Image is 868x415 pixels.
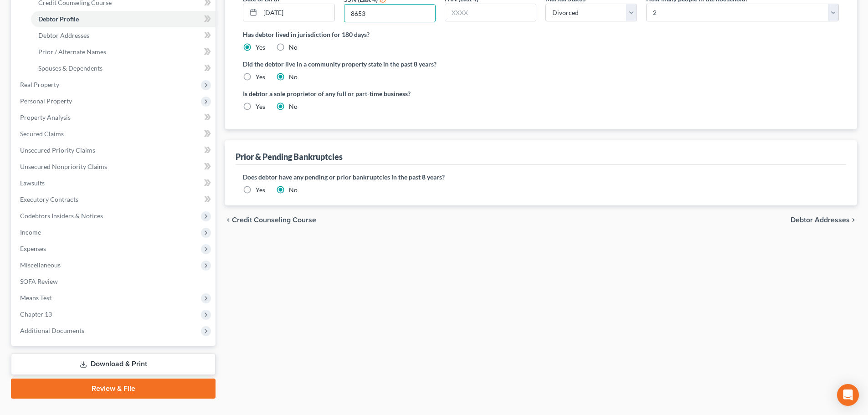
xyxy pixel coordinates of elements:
label: Yes [256,72,265,82]
a: Lawsuits [13,175,216,191]
label: No [289,185,298,195]
a: Spouses & Dependents [31,60,216,77]
label: Yes [256,185,265,195]
button: Debtor Addresses chevron_right [791,216,857,224]
span: Income [20,228,41,236]
label: Is debtor a sole proprietor of any full or part-time business? [243,89,536,98]
label: No [289,72,298,82]
span: Expenses [20,245,46,252]
i: chevron_left [225,216,232,224]
label: Does debtor have any pending or prior bankruptcies in the past 8 years? [243,172,839,182]
span: Means Test [20,294,51,302]
input: XXXX [344,5,435,22]
span: Debtor Addresses [791,216,850,224]
span: Additional Documents [20,327,84,334]
a: Download & Print [11,354,216,375]
a: Executory Contracts [13,191,216,208]
a: SOFA Review [13,273,216,290]
span: Lawsuits [20,179,45,187]
label: Yes [256,43,265,52]
input: XXXX [445,4,536,21]
span: Property Analysis [20,113,71,121]
div: Prior & Pending Bankruptcies [236,151,343,162]
a: Unsecured Nonpriority Claims [13,159,216,175]
label: Did the debtor live in a community property state in the past 8 years? [243,59,839,69]
span: Spouses & Dependents [38,64,103,72]
span: Debtor Addresses [38,31,89,39]
span: Unsecured Nonpriority Claims [20,163,107,170]
span: Debtor Profile [38,15,79,23]
label: Has debtor lived in jurisdiction for 180 days? [243,30,839,39]
label: No [289,102,298,111]
a: Unsecured Priority Claims [13,142,216,159]
a: Review & File [11,379,216,399]
span: SOFA Review [20,277,58,285]
span: Prior / Alternate Names [38,48,106,56]
a: Secured Claims [13,126,216,142]
a: Property Analysis [13,109,216,126]
label: No [289,43,298,52]
i: chevron_right [850,216,857,224]
a: Debtor Addresses [31,27,216,44]
a: Prior / Alternate Names [31,44,216,60]
span: Personal Property [20,97,72,105]
label: Yes [256,102,265,111]
span: Chapter 13 [20,310,52,318]
span: Unsecured Priority Claims [20,146,95,154]
span: Miscellaneous [20,261,61,269]
div: Open Intercom Messenger [837,384,859,406]
span: Codebtors Insiders & Notices [20,212,103,220]
span: Credit Counseling Course [232,216,316,224]
span: Real Property [20,81,59,88]
button: chevron_left Credit Counseling Course [225,216,316,224]
span: Executory Contracts [20,195,78,203]
span: Secured Claims [20,130,64,138]
a: Debtor Profile [31,11,216,27]
input: MM/DD/YYYY [260,4,334,21]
